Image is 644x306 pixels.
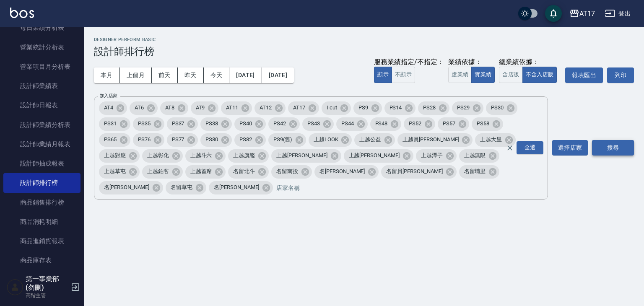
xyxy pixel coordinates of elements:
button: 不顯示 [392,67,415,83]
div: AT11 [221,101,252,115]
div: PS40 [234,117,266,131]
span: PS82 [234,135,257,144]
span: PS65 [99,135,122,144]
h3: 設計師排行榜 [94,46,634,57]
span: 上越大里 [475,135,507,144]
div: 上越斗六 [185,149,226,163]
div: 上越LOOK [309,133,352,147]
span: AT12 [254,104,277,112]
span: 名留北斗 [228,167,260,176]
span: PS14 [384,104,407,112]
span: 上越首席 [185,167,217,176]
p: 高階主管 [26,292,68,299]
span: 名留南投 [271,167,303,176]
div: PS76 [133,133,164,147]
div: 名[PERSON_NAME] [99,181,163,194]
div: 上越鉑客 [142,165,183,179]
span: PS76 [133,135,156,144]
button: 報表匯出 [565,67,603,83]
h5: 第一事業部 (勿刪) [26,275,68,292]
button: 本月 [94,67,120,83]
div: PS77 [167,133,198,147]
button: 前天 [152,67,178,83]
button: 登出 [602,6,634,21]
span: PS9(舊) [268,135,297,144]
span: 上越LOOK [309,135,343,144]
div: 名留員[PERSON_NAME] [381,165,456,179]
div: 上越彰化 [142,149,183,163]
div: PS35 [133,117,164,131]
span: 上越潭子 [416,151,448,160]
div: PS42 [268,117,300,131]
div: PS9 [353,101,382,115]
a: 設計師排行榜 [3,173,80,192]
span: PS48 [370,119,393,128]
span: PS28 [418,104,441,112]
span: 名留員[PERSON_NAME] [381,167,447,176]
a: 每日業績分析表 [3,18,80,37]
img: Person [7,279,23,296]
span: PS35 [133,119,156,128]
div: 上越[PERSON_NAME] [271,149,341,163]
button: 上個月 [120,67,152,83]
div: 名[PERSON_NAME] [314,165,379,179]
span: PS52 [404,119,426,128]
div: PS58 [472,117,503,131]
span: AT11 [221,104,243,112]
input: 店家名稱 [274,180,521,195]
button: Clear [504,142,516,154]
a: 商品庫存表 [3,251,80,270]
span: PS31 [99,119,122,128]
div: 上越首席 [185,165,226,179]
span: 上越對應 [99,151,131,160]
span: 上越[PERSON_NAME] [271,151,332,160]
a: 營業項目月分析表 [3,57,80,76]
span: 名[PERSON_NAME] [314,167,370,176]
div: 名留北斗 [228,165,269,179]
button: [DATE] [229,67,262,83]
span: 上越草屯 [99,167,131,176]
button: 顯示 [374,67,392,83]
button: 列印 [607,67,634,83]
span: PS44 [336,119,359,128]
a: 設計師日報表 [3,96,80,115]
span: PS40 [234,119,257,128]
button: 選擇店家 [552,140,588,156]
div: AT12 [254,101,286,115]
span: PS80 [200,135,223,144]
div: AT9 [191,101,219,115]
div: PS82 [234,133,266,147]
img: Logo [10,8,34,18]
div: PS80 [200,133,232,147]
div: PS38 [200,117,232,131]
a: 設計師業績月報表 [3,135,80,154]
button: 搜尋 [592,140,634,156]
span: AT6 [130,104,149,112]
button: 含店販 [499,67,522,83]
span: PS30 [486,104,509,112]
div: PS57 [438,117,469,131]
a: 設計師業績分析表 [3,115,80,135]
div: PS44 [336,117,368,131]
span: 名留埔里 [459,167,491,176]
div: 業績依據： [448,58,495,67]
span: PS29 [452,104,475,112]
span: PS57 [438,119,460,128]
span: 名留草屯 [166,183,197,192]
span: AT4 [99,104,118,112]
h2: Designer Perform Basic [94,37,634,42]
span: 上越公益 [354,135,386,144]
button: 昨天 [178,67,204,83]
div: 總業績依據： [499,58,561,67]
div: 服務業績指定/不指定： [374,58,444,67]
a: 設計師抽成報表 [3,154,80,173]
button: [DATE] [262,67,294,83]
div: 名留埔里 [459,165,500,179]
span: 上越斗六 [185,151,217,160]
span: 名[PERSON_NAME] [209,183,264,192]
div: PS28 [418,101,449,115]
div: AT6 [130,101,158,115]
span: 上越旗艦 [228,151,260,160]
div: 全選 [517,141,543,154]
div: 上越公益 [354,133,395,147]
